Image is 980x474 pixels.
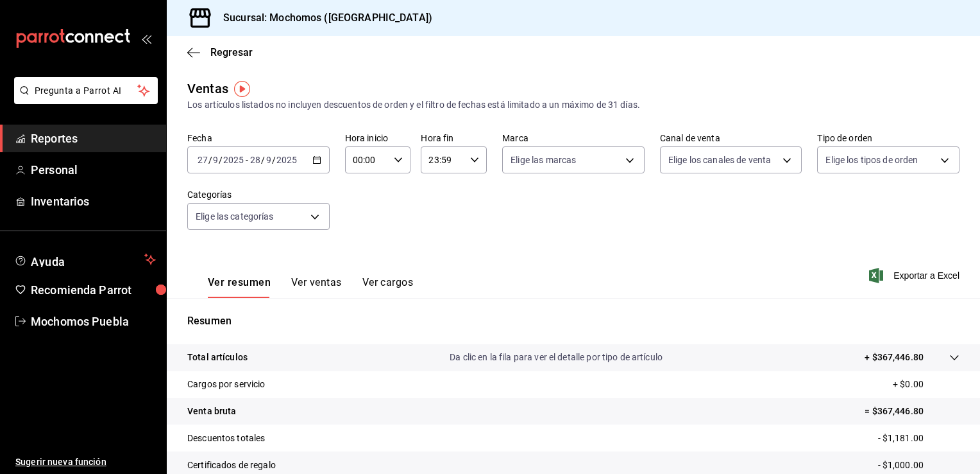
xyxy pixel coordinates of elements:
[187,134,330,143] label: Fecha
[31,252,139,267] span: Ayuda
[187,46,253,58] button: Regresar
[213,10,432,26] h3: Sucursal: Mochomos ([GEOGRAPHIC_DATA])
[141,33,151,44] button: open_drawer_menu
[817,134,959,143] label: Tipo de orden
[865,405,959,418] p: = $367,446.80
[15,455,156,469] span: Sugerir nueva función
[14,77,158,104] button: Pregunta a Parrot AI
[272,155,276,165] span: /
[291,276,342,298] button: Ver ventas
[187,313,959,329] p: Resumen
[197,155,208,165] input: --
[208,155,212,165] span: /
[502,134,645,143] label: Marca
[249,155,261,165] input: --
[345,134,411,143] label: Hora inicio
[261,155,265,165] span: /
[35,84,138,98] span: Pregunta a Parrot AI
[31,281,156,299] span: Recomienda Parrot
[196,210,274,223] span: Elige las categorías
[31,130,156,147] span: Reportes
[878,459,959,472] p: - $1,000.00
[210,46,253,58] span: Regresar
[187,459,276,472] p: Certificados de regalo
[212,155,219,165] input: --
[187,190,330,199] label: Categorías
[187,405,236,418] p: Venta bruta
[362,276,414,298] button: Ver cargos
[421,134,487,143] label: Hora fin
[31,193,156,210] span: Inventarios
[234,81,250,97] img: Tooltip marker
[266,155,272,165] input: --
[668,154,771,166] span: Elige los canales de venta
[246,155,248,165] span: -
[208,276,271,298] button: Ver resumen
[511,154,576,166] span: Elige las marcas
[450,351,663,364] p: Da clic en la fila para ver el detalle por tipo de artículo
[893,378,959,391] p: + $0.00
[660,134,802,143] label: Canal de venta
[872,268,959,283] button: Exportar a Excel
[187,432,265,445] p: Descuentos totales
[31,161,156,179] span: Personal
[187,351,248,364] p: Total artículos
[9,93,158,107] a: Pregunta a Parrot AI
[276,155,298,165] input: ----
[223,155,244,165] input: ----
[825,154,918,166] span: Elige los tipos de orden
[865,351,924,364] p: + $367,446.80
[878,432,959,445] p: - $1,181.00
[187,98,959,112] div: Los artículos listados no incluyen descuentos de orden y el filtro de fechas está limitado a un m...
[187,79,228,98] div: Ventas
[187,378,266,391] p: Cargos por servicio
[219,155,223,165] span: /
[208,276,413,298] div: navigation tabs
[31,313,156,330] span: Mochomos Puebla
